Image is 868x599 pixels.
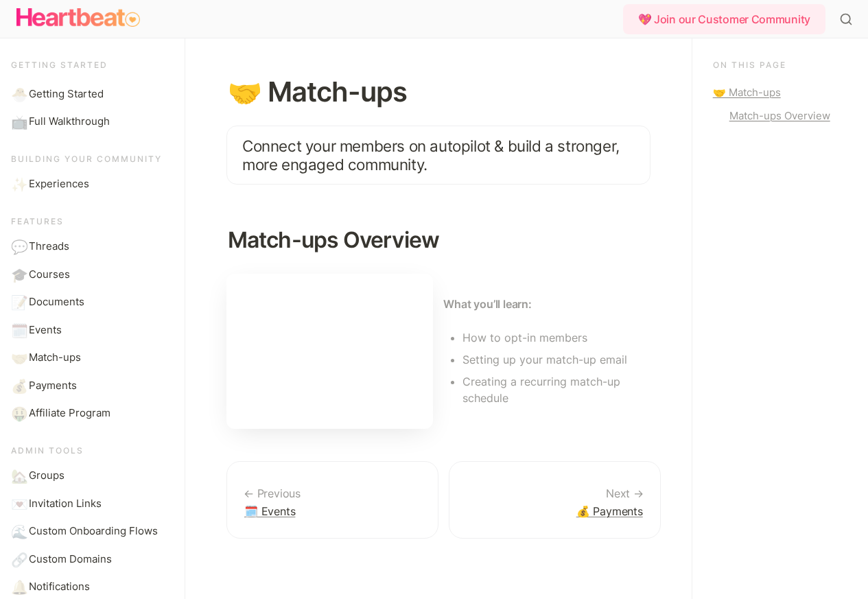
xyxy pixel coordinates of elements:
[29,86,104,102] span: Getting Started
[11,294,25,308] span: 📝
[11,176,25,190] span: ✨
[11,524,25,537] span: 🌊
[29,239,69,255] span: Threads
[5,491,174,517] a: 💌Invitation Links
[729,108,847,124] div: Match-ups Overview
[29,350,81,366] span: Match-ups
[5,400,174,427] a: 🤑Affiliate Program
[5,373,174,399] a: 💰Payments
[11,350,25,364] span: 🤝
[11,579,25,593] span: 🔔
[5,171,174,198] a: ✨Experiences
[29,524,158,539] span: Custom Onboarding Flows
[713,108,847,124] a: Match-ups Overview
[623,4,825,34] div: 💖 Join our Customer Community
[29,552,112,567] span: Custom Domains
[462,327,650,348] li: How to opt-in members
[11,468,25,482] span: 🏡
[29,176,89,192] span: Experiences
[29,114,110,130] span: Full Walkthrough
[11,496,25,510] span: 💌
[11,378,25,392] span: 💰
[5,81,174,108] a: 🐣Getting Started
[29,267,70,283] span: Courses
[226,222,650,259] h2: Match-ups Overview
[29,294,84,310] span: Documents
[623,4,831,34] a: 💖 Join our Customer Community
[11,154,162,164] span: Building your community
[11,552,25,565] span: 🔗
[11,322,25,336] span: 🗓️
[713,84,847,101] a: 🤝 Match-ups
[449,461,661,539] a: 💰 Payments
[5,518,174,545] a: 🌊Custom Onboarding Flows
[462,371,650,408] li: Creating a recurring match-up schedule
[5,233,174,260] a: 💬Threads
[29,496,102,512] span: Invitation Links
[11,445,84,456] span: Admin Tools
[5,317,174,344] a: 🗓️Events
[11,114,25,128] span: 📺
[5,261,174,288] a: 🎓Courses
[462,349,650,370] li: Setting up your match-up email
[11,267,25,281] span: 🎓
[713,60,786,70] span: On this page
[5,546,174,573] a: 🔗Custom Domains
[5,108,174,135] a: 📺Full Walkthrough
[11,239,25,252] span: 💬
[11,60,108,70] span: Getting started
[226,461,438,539] a: 🗓 Events
[29,378,77,394] span: Payments
[29,322,62,338] span: Events
[29,579,90,595] span: Notifications
[11,86,25,100] span: 🐣
[5,462,174,489] a: 🏡Groups
[5,344,174,371] a: 🤝Match-ups
[443,297,531,311] strong: What you’ll learn:
[16,4,140,32] img: Logo
[11,216,64,226] span: Features
[226,76,650,108] h1: 🤝 Match-ups
[226,274,433,429] iframe: www.loom.com
[5,289,174,316] a: 📝Documents
[242,137,623,174] span: Connect your members on autopilot & build a stronger, more engaged community.
[29,468,64,484] span: Groups
[29,406,110,421] span: Affiliate Program
[11,406,25,419] span: 🤑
